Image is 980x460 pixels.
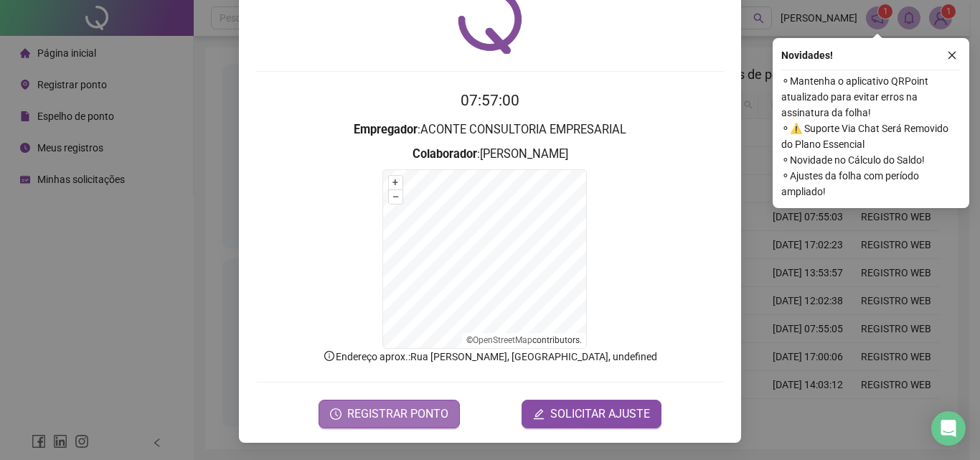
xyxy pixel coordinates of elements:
[473,335,532,345] a: OpenStreetMap
[947,50,957,60] span: close
[781,168,961,200] span: ⚬ Ajustes da folha com período ampliado!
[781,73,961,121] span: ⚬ Mantenha o aplicativo QRPoint atualizado para evitar erros na assinatura da folha!
[931,411,966,446] div: Open Intercom Messenger
[256,121,724,139] h3: : ACONTE CONSULTORIA EMPRESARIAL
[256,145,724,164] h3: : [PERSON_NAME]
[389,176,402,189] button: +
[323,349,336,362] span: info-circle
[330,408,341,420] span: clock-circle
[413,147,477,161] strong: Colaborador
[781,47,833,63] span: Novidades !
[550,405,650,423] span: SOLICITAR AJUSTE
[354,123,418,136] strong: Empregador
[389,190,402,204] button: –
[781,152,961,168] span: ⚬ Novidade no Cálculo do Saldo!
[781,121,961,152] span: ⚬ ⚠️ Suporte Via Chat Será Removido do Plano Essencial
[522,400,661,428] button: editSOLICITAR AJUSTE
[533,408,545,420] span: edit
[466,335,582,345] li: © contributors.
[256,349,724,365] p: Endereço aprox. : Rua [PERSON_NAME], [GEOGRAPHIC_DATA], undefined
[319,400,460,428] button: REGISTRAR PONTO
[347,405,448,423] span: REGISTRAR PONTO
[461,92,519,109] time: 07:57:00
